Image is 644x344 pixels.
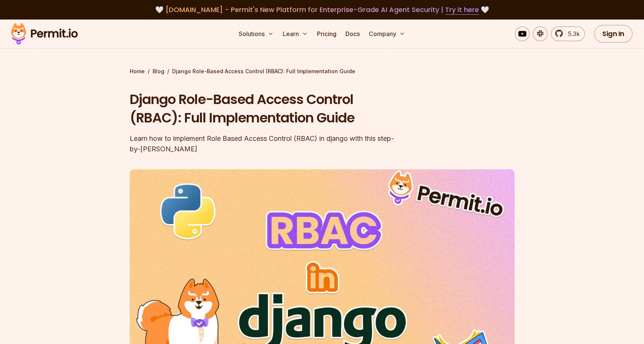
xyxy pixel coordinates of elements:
button: Solutions [236,26,277,41]
a: 5.3k [551,26,585,41]
h1: Django Role-Based Access Control (RBAC): Full Implementation Guide [130,90,418,127]
a: Sign In [594,25,633,43]
button: Learn [280,26,311,41]
div: Learn how to implement Role Based Access Control (RBAC) in django with this step-by-[PERSON_NAME] [130,133,418,154]
span: 5.3k [564,29,580,38]
a: Docs [342,26,363,41]
img: Permit logo [8,21,81,47]
a: Try it here [445,5,479,15]
a: Home [130,68,145,75]
a: Blog [153,68,164,75]
span: [DOMAIN_NAME] - Permit's New Platform for Enterprise-Grade AI Agent Security | [165,5,479,14]
div: 🤍 🤍 [18,5,626,15]
button: Company [366,26,408,41]
div: / / [130,68,515,75]
a: Pricing [314,26,339,41]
